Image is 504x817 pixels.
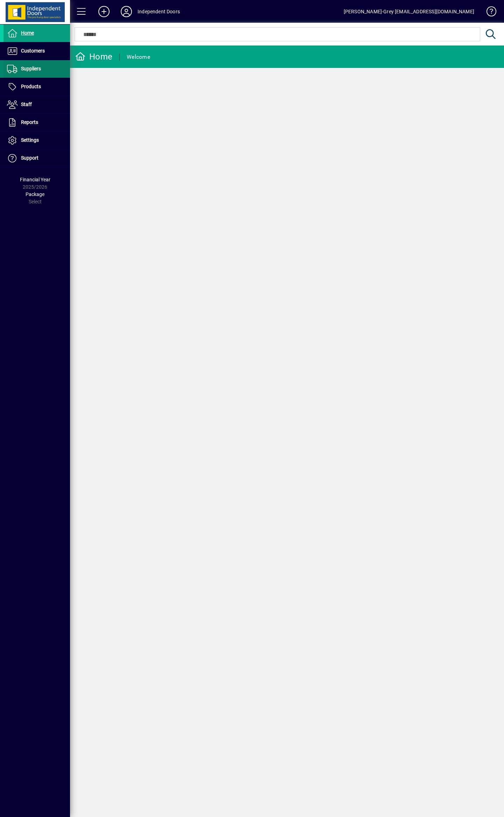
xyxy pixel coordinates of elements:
[21,102,32,107] span: Staff
[93,5,115,18] button: Add
[21,137,39,143] span: Settings
[344,6,474,17] div: [PERSON_NAME]-Grey [EMAIL_ADDRESS][DOMAIN_NAME]
[21,48,45,54] span: Customers
[3,96,70,113] a: Staff
[75,51,112,62] div: Home
[20,177,50,182] span: Financial Year
[3,60,70,78] a: Suppliers
[3,149,70,167] a: Support
[138,6,180,17] div: Independent Doors
[21,30,34,36] span: Home
[3,132,70,149] a: Settings
[21,155,38,161] span: Support
[3,78,70,96] a: Products
[21,66,41,71] span: Suppliers
[3,42,70,60] a: Customers
[26,191,44,197] span: Package
[127,51,150,63] div: Welcome
[21,84,41,89] span: Products
[21,119,38,125] span: Reports
[3,114,70,131] a: Reports
[481,1,495,24] a: Knowledge Base
[115,5,138,18] button: Profile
